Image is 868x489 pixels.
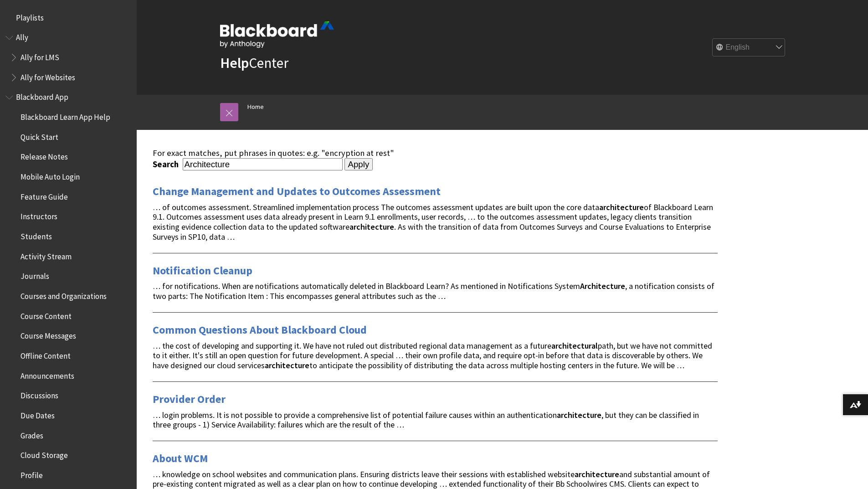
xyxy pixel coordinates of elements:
span: … of outcomes assessment. Streamlined implementation process The outcomes assessment updates are ... [153,202,713,242]
span: Quick Start [21,129,58,142]
span: Course Messages [21,329,76,341]
strong: Help [220,54,249,72]
span: Feature Guide [21,189,68,201]
span: Blackboard App [16,90,68,102]
a: Common Questions About Blackboard Cloud [153,323,367,337]
span: … for notifications. When are notifications automatically deleted in Blackboard Learn? As mention... [153,281,714,301]
strong: architecture [599,202,644,212]
strong: architectural [551,340,598,351]
span: Instructors [21,209,57,221]
span: Blackboard Learn App Help [21,109,110,122]
span: Mobile Auto Login [21,169,80,181]
span: … login problems. It is not possible to provide a comprehensive list of potential failure causes ... [153,410,699,430]
strong: Architecture [580,281,625,291]
span: … the cost of developing and supporting it. We have not ruled out distributed regional data manag... [153,340,712,371]
strong: architecture [265,360,309,371]
a: Notification Cleanup [153,263,252,278]
span: Activity Stream [21,249,72,261]
img: Blackboard by Anthology [220,21,334,48]
strong: architecture [349,221,394,232]
a: HelpCenter [220,54,288,72]
span: Courses and Organizations [21,288,107,301]
span: Discussions [21,388,58,400]
span: Cloud Storage [21,448,68,460]
span: Announcements [21,368,74,381]
span: Grades [21,428,43,440]
span: Release Notes [21,149,68,162]
label: Search [153,159,181,170]
nav: Book outline for Playlists [5,10,131,26]
nav: Book outline for Anthology Ally Help [5,30,131,85]
strong: architecture [575,469,619,479]
span: Students [21,229,52,241]
a: Provider Order [153,392,226,407]
select: Site Language Selector [713,39,786,57]
span: Ally [16,30,28,42]
div: For exact matches, put phrases in quotes: e.g. "encryption at rest" [153,148,718,158]
span: Offline Content [21,348,71,360]
strong: architecture [557,410,601,420]
a: Change Management and Updates to Outcomes Assessment [153,184,441,199]
span: Journals [21,269,49,281]
input: Apply [344,158,373,171]
span: Profile [21,468,43,480]
span: Ally for LMS [21,50,59,62]
span: Playlists [16,10,44,22]
span: Course Content [21,309,72,321]
span: Due Dates [21,408,55,420]
a: Home [247,101,264,113]
a: About WCM [153,451,208,466]
span: Ally for Websites [21,70,75,82]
